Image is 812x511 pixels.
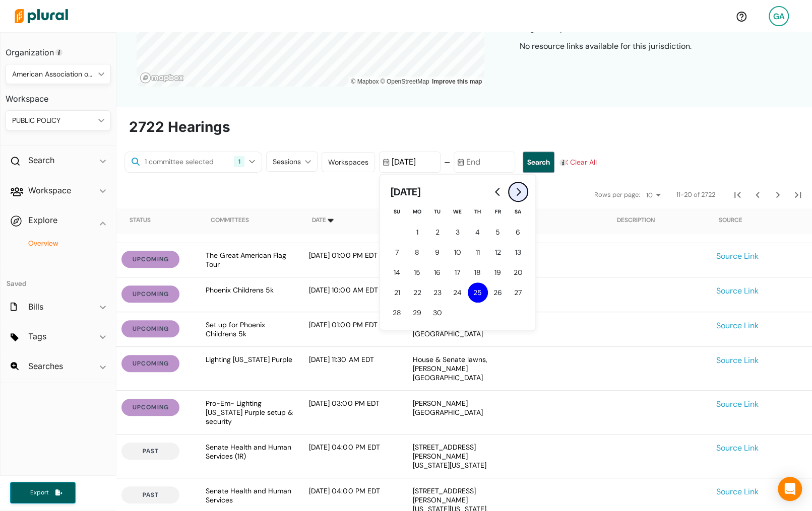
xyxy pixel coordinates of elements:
[10,482,76,503] button: Export
[301,320,405,338] div: [DATE] 01:00 PM EDT
[301,399,405,426] div: [DATE] 03:00 PM EDT
[778,477,802,501] div: Open Intercom Messenger
[129,119,230,136] h2: 2722 Hearings
[617,206,655,234] div: Description
[617,216,655,224] div: Description
[12,115,94,126] div: PUBLIC POLICY
[434,267,441,278] span: 16
[121,285,179,303] button: upcoming
[473,287,482,298] span: 25
[716,251,759,261] a: Source Link
[130,206,160,234] div: Status
[312,206,335,234] div: Date
[143,447,159,456] span: past
[476,247,480,258] span: 11
[413,208,421,215] span: Mo
[133,289,168,299] span: upcoming
[133,324,168,333] span: upcoming
[747,185,768,205] button: Previous Page
[121,355,179,372] button: upcoming
[769,6,789,26] div: GA
[515,208,521,215] span: Sa
[727,185,747,205] button: First Page
[210,206,248,234] div: Committees
[301,355,405,382] div: [DATE] 11:30 AM EDT
[405,399,509,426] div: [PERSON_NAME][GEOGRAPHIC_DATA]
[716,399,759,409] a: Source Link
[328,157,368,168] div: Workspaces
[133,403,168,412] span: upcoming
[405,443,509,470] div: [STREET_ADDRESS][PERSON_NAME][US_STATE][US_STATE]
[273,157,301,167] div: Sessions
[6,38,111,60] h3: Organization
[205,251,293,269] div: The Great American Flag Tour
[456,227,460,238] span: 3
[394,267,400,278] span: 14
[393,308,401,318] span: 28
[454,247,461,258] span: 10
[716,486,759,497] a: Source Link
[434,208,441,215] span: Tu
[301,285,405,304] div: [DATE] 10:00 AM EDT
[301,251,405,269] div: [DATE] 01:00 PM EDT
[387,185,424,199] h2: [DATE]
[23,488,55,497] span: Export
[28,331,46,342] h2: Tags
[28,360,63,372] h2: Searches
[515,247,521,258] span: 13
[716,443,759,453] a: Source Link
[716,320,759,331] a: Source Link
[474,267,481,278] span: 18
[788,185,808,205] button: Last Page
[351,78,379,85] a: Mapbox
[416,227,418,238] span: 1
[205,355,293,364] div: Lighting [US_STATE] Purple
[716,285,759,296] a: Source Link
[415,247,419,258] span: 8
[395,247,399,258] span: 7
[301,443,405,470] div: [DATE] 04:00 PM EDT
[205,320,293,338] div: Set up for Phoenix Childrens 5k
[495,227,500,238] span: 5
[28,185,71,196] h2: Workspace
[28,301,43,312] h2: Bills
[718,206,742,234] div: Source
[140,72,184,84] a: Mapbox logo
[454,152,515,173] input: End
[121,320,179,337] button: upcoming
[768,185,788,205] button: Next Page
[433,287,442,298] span: 23
[523,152,554,173] button: Search
[405,355,509,382] div: House & Senate lawns, [PERSON_NAME][GEOGRAPHIC_DATA]
[716,355,759,366] a: Source Link
[413,287,421,298] span: 22
[474,208,481,215] span: Th
[676,190,715,200] span: 11-20 of 2722
[28,155,54,166] h2: Search
[414,267,420,278] span: 15
[312,216,326,224] div: Date
[488,182,508,202] button: Go to previous month
[121,486,179,503] button: past
[514,287,522,298] span: 27
[394,208,400,215] span: Su
[205,443,293,461] div: Senate Health and Human Services (1R)
[210,216,248,224] div: Committees
[516,227,520,238] span: 6
[520,15,691,51] span: No resource links available for this jurisdiction.
[234,156,244,167] div: 1
[493,287,502,298] span: 26
[230,152,261,171] button: 1
[435,247,440,258] span: 9
[495,208,501,215] span: Fr
[495,247,501,258] span: 12
[514,267,523,278] span: 20
[394,287,400,298] span: 21
[1,266,116,291] h4: Saved
[16,239,106,248] a: Overview
[594,190,640,200] span: Rows per page:
[432,78,482,85] a: Map feedback
[133,255,168,264] span: upcoming
[381,78,429,85] a: OpenStreetMap
[12,69,94,80] div: American Association of Public Policy Professionals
